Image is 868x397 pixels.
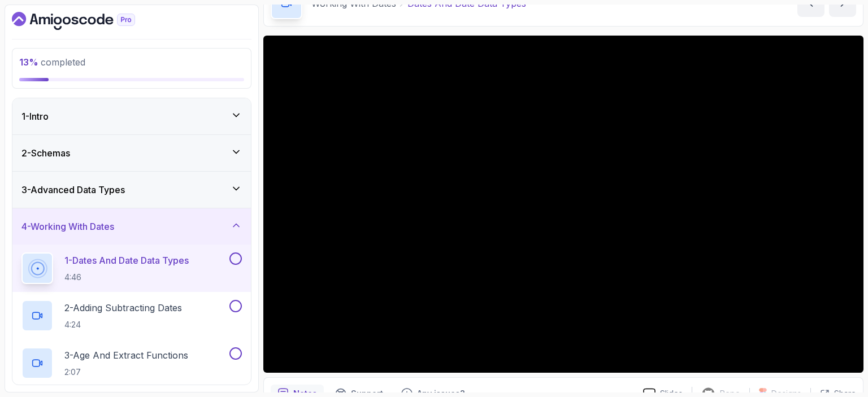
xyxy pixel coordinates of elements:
button: 3-Age And Extract Functions2:07 [21,347,242,379]
button: 1-Intro [12,98,251,134]
h3: 3 - Advanced Data Types [21,183,125,197]
p: 3 - Age And Extract Functions [64,348,188,362]
a: Dashboard [12,12,161,30]
span: completed [19,56,85,68]
iframe: 2 - Dates and Date Data Types [263,36,863,373]
h3: 4 - Working With Dates [21,220,114,233]
p: 2:07 [64,367,188,378]
p: 2 - Adding Subtracting Dates [64,301,182,315]
button: 2-Schemas [12,135,251,171]
span: 13 % [19,56,38,68]
button: 1-Dates And Date Data Types4:46 [21,252,242,284]
button: 3-Advanced Data Types [12,172,251,208]
h3: 2 - Schemas [21,146,70,160]
p: 1 - Dates And Date Data Types [64,254,189,267]
p: 4:24 [64,319,182,330]
h3: 1 - Intro [21,110,49,123]
p: 4:46 [64,272,189,283]
button: 2-Adding Subtracting Dates4:24 [21,300,242,331]
button: 4-Working With Dates [12,208,251,245]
